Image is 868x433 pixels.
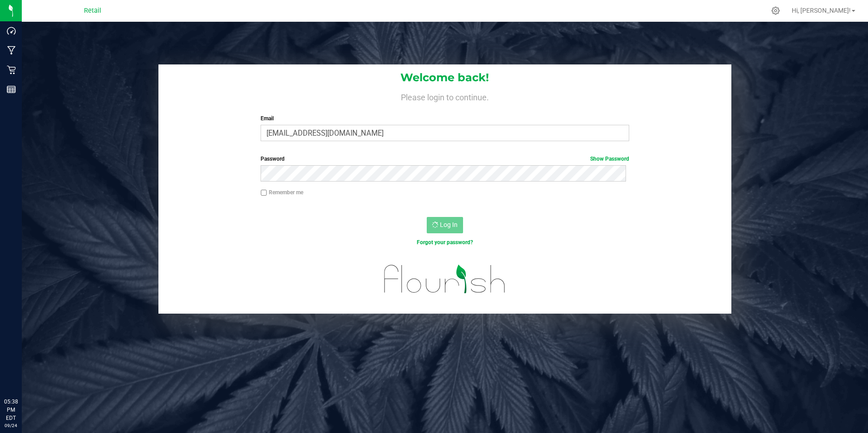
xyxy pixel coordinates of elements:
a: Show Password [590,156,629,162]
inline-svg: Manufacturing [7,46,16,55]
p: 09/24 [4,422,18,429]
span: Password [261,156,285,162]
inline-svg: Dashboard [7,26,16,35]
span: Hi, [PERSON_NAME]! [792,7,851,14]
button: Log In [427,217,463,233]
label: Email [261,114,629,123]
span: Log In [440,221,458,228]
h1: Welcome back! [158,72,732,84]
h4: Please login to continue. [158,91,732,102]
div: Manage settings [770,6,781,15]
inline-svg: Reports [7,85,16,94]
p: 05:38 PM EDT [4,398,18,422]
span: Retail [84,7,101,15]
inline-svg: Retail [7,65,16,74]
img: flourish_logo.svg [373,256,517,302]
input: Remember me [261,190,267,196]
label: Remember me [261,188,303,197]
a: Forgot your password? [417,239,473,246]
